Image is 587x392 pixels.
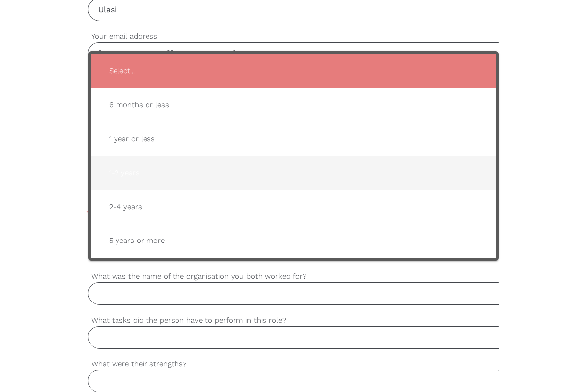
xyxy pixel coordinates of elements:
label: How do you know the person you are giving a reference for? [88,162,499,174]
label: Mobile phone number [88,75,499,86]
span: 2-4 years [101,195,486,219]
label: What was the name of the organisation you both worked for? [88,271,499,282]
span: 1-2 years [101,161,486,185]
label: Name of person you are giving a reference for [88,119,499,130]
label: Your email address [88,31,499,42]
label: What were their strengths? [88,359,499,370]
span: 6 months or less [101,93,486,117]
span: Please confirm that the person you are giving a reference for is not a relative [88,206,391,217]
span: 1 year or less [101,127,486,151]
label: What tasks did the person have to perform in this role? [88,315,499,326]
span: 5 years or more [101,229,486,253]
label: How long did they work for you [88,227,499,239]
span: Select... [101,59,486,83]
